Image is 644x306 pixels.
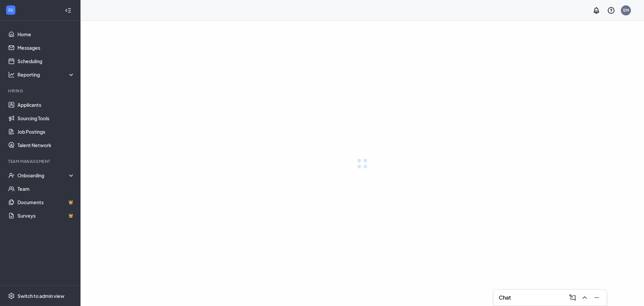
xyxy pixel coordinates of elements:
[623,7,629,13] div: SM
[17,98,75,112] a: Applicants
[607,6,615,14] svg: QuestionInfo
[592,6,600,14] svg: Notifications
[17,54,75,68] a: Scheduling
[17,172,75,179] div: Onboarding
[17,112,75,125] a: Sourcing Tools
[499,294,511,301] h3: Chat
[17,28,75,41] a: Home
[17,125,75,138] a: Job Postings
[593,294,601,302] svg: Minimize
[8,172,15,179] svg: UserCheck
[8,88,73,94] div: Hiring
[17,138,75,152] a: Talent Network
[17,195,75,209] a: DocumentsCrown
[17,293,64,299] div: Switch to admin view
[7,7,14,13] svg: WorkstreamLogo
[17,182,75,195] a: Team
[591,292,601,303] button: Minimize
[8,71,15,78] svg: Analysis
[567,292,577,303] button: ComposeMessage
[65,7,71,14] svg: Collapse
[8,159,73,164] div: Team Management
[17,209,75,222] a: SurveysCrown
[579,292,589,303] button: ChevronUp
[17,41,75,54] a: Messages
[569,294,577,302] svg: ComposeMessage
[581,294,589,302] svg: ChevronUp
[17,71,75,78] div: Reporting
[8,293,15,299] svg: Settings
